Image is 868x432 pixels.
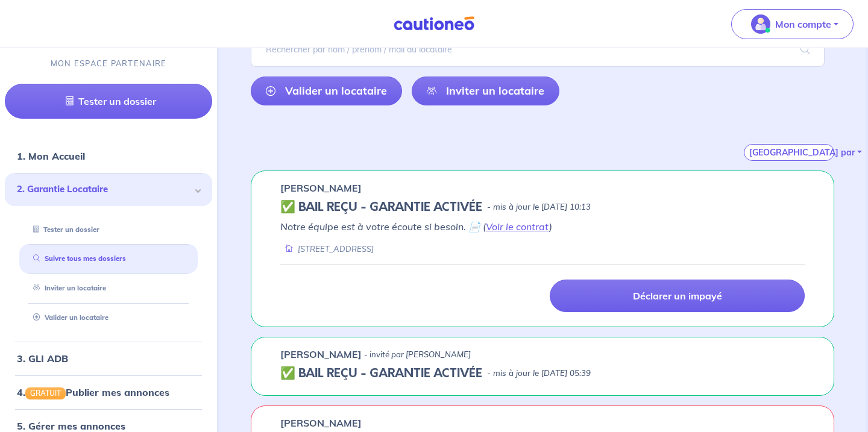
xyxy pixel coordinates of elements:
button: [GEOGRAPHIC_DATA] par [744,144,834,161]
p: Mon compte [775,17,831,31]
a: Déclarer un impayé [550,280,805,312]
a: Suivre tous mes dossiers [28,254,126,263]
h5: ✅ BAIL REÇU - GARANTIE ACTIVÉE [280,200,482,214]
div: 4.GRATUITPublier mes annonces [5,380,212,404]
a: 5. Gérer mes annonces [17,420,125,432]
a: Valider un locataire [251,77,402,105]
img: Cautioneo [389,16,479,31]
p: MON ESPACE PARTENAIRE [51,58,167,69]
a: Inviter un locataire [28,284,106,292]
a: Inviter un locataire [412,77,559,105]
a: 3. GLI ADB [17,352,68,365]
p: - mis à jour le [DATE] 05:39 [487,368,591,380]
a: Tester un dossier [28,225,99,233]
div: 3. GLI ADB [5,346,212,371]
div: [STREET_ADDRESS] [280,243,374,255]
img: illu_account_valid_menu.svg [751,14,770,34]
a: Valider un locataire [28,313,108,322]
div: 2. Garantie Locataire [5,173,212,206]
p: - mis à jour le [DATE] 10:13 [487,201,591,213]
a: 4.GRATUITPublier mes annonces [17,386,169,398]
p: Déclarer un impayé [633,290,722,302]
a: Voir le contrat [486,221,549,233]
a: Tester un dossier [5,84,212,119]
button: illu_account_valid_menu.svgMon compte [731,9,854,39]
em: Notre équipe est à votre écoute si besoin. 📄 ( ) [280,221,552,233]
div: 1. Mon Accueil [5,144,212,168]
a: 1. Mon Accueil [17,150,85,162]
span: search [786,33,825,66]
span: 2. Garantie Locataire [17,183,191,196]
p: [PERSON_NAME] [280,416,362,430]
input: Rechercher par nom / prénom / mail du locataire [251,32,825,67]
div: Tester un dossier [19,219,198,239]
h5: ✅ BAIL REÇU - GARANTIE ACTIVÉE [280,366,482,381]
div: Suivre tous mes dossiers [19,249,198,269]
div: state: CONTRACT-VALIDATED, Context: NOT-LESSOR, [280,366,805,381]
p: [PERSON_NAME] [280,181,362,195]
p: [PERSON_NAME] [280,347,362,362]
p: - invité par [PERSON_NAME] [364,349,471,361]
div: Valider un locataire [19,308,198,328]
div: Inviter un locataire [19,278,198,298]
div: state: CONTRACT-VALIDATED, Context: ,IS-GL-CAUTION [280,200,805,214]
